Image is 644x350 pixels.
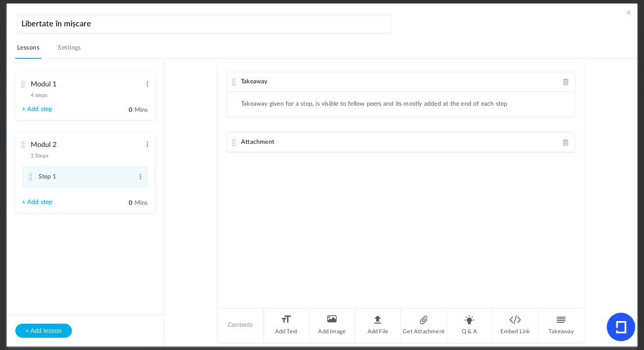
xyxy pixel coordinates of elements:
a: + Add step [22,106,53,113]
a: Lessons [15,42,41,59]
li: Get Attachment [401,309,447,342]
li: Takeaway [538,309,584,342]
li: Takeaway given for a step, is visible to fellow peers and its mostly added at the end of each step [241,100,508,108]
input: Mins [111,199,133,207]
a: + Add step [22,199,53,206]
span: Takeaway [241,79,268,85]
span: 1 Steps [31,153,48,158]
li: Q & A [447,309,493,342]
li: Contents [218,309,264,342]
a: Settings [56,42,83,59]
span: 4 steps [31,93,47,98]
li: Add Text [264,309,310,342]
span: Attachment [241,139,274,145]
li: Add Image [309,309,355,342]
li: Embed Link [492,309,538,342]
input: Mins [111,106,133,114]
button: + Add lesson [15,324,72,338]
span: Mins [134,200,148,206]
li: Add File [355,309,401,342]
span: Mins [134,107,148,113]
